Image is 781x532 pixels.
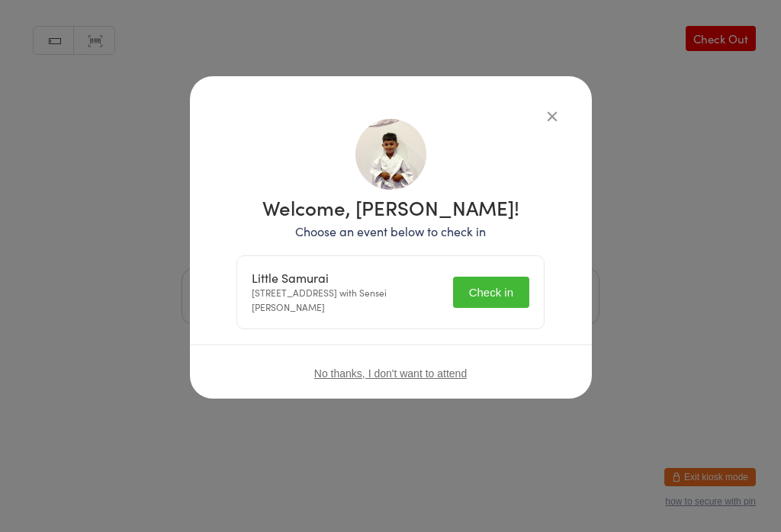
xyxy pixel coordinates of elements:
[355,119,426,190] img: image1744009460.png
[236,197,545,217] h1: Welcome, [PERSON_NAME]!
[314,367,467,380] button: No thanks, I don't want to attend
[252,271,444,314] div: [STREET_ADDRESS] with Sensei [PERSON_NAME]
[453,277,529,308] button: Check in
[236,223,545,240] p: Choose an event below to check in
[252,271,444,285] div: Little Samurai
